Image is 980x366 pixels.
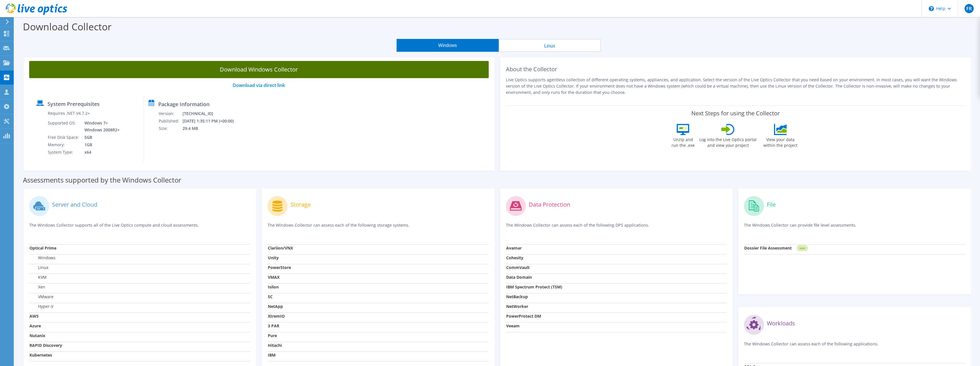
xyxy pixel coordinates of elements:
[268,304,283,309] strong: NetApp
[80,134,121,141] td: 5GB
[29,274,47,280] label: KVM
[48,110,90,116] label: Requires .NET V4.7.2+
[506,255,523,260] strong: Cohesity
[929,6,934,11] svg: \n
[47,141,80,149] td: Memory:
[506,77,965,96] p: Live Optics supports agentless collection of different operating systems, appliances, and applica...
[767,202,776,207] label: File
[767,321,795,326] label: Workloads
[268,245,293,251] strong: Clariion/VNX
[52,202,97,207] label: Server and Cloud
[268,313,285,319] strong: XtremIO
[268,274,280,280] strong: VMAX
[47,149,80,156] td: System Type:
[29,333,45,338] strong: Nutanix
[268,255,279,260] strong: Unity
[80,149,121,156] td: x64
[290,202,311,207] label: Storage
[29,284,45,290] label: Xen
[29,61,489,78] a: Download Windows Collector
[506,245,522,251] strong: Avamar
[159,117,182,125] td: Published:
[23,177,181,183] label: Assessments supported by the Windows Collector
[499,39,601,52] button: Linux
[47,101,100,107] label: System Prerequisites
[159,110,182,117] td: Version:
[29,222,250,234] p: The Windows Collector supports all of the Live Optics compute and cloud assessments.
[760,135,801,148] label: View your data within the project
[182,125,241,132] td: 29.4 MB
[799,247,805,250] tspan: NEW!
[506,66,965,73] h2: About the Collector
[965,4,974,13] span: FR
[29,313,39,319] strong: AWS
[506,284,562,290] strong: IBM Spectrum Protect (TSM)
[506,294,528,299] strong: NetBackup
[268,323,279,329] strong: 3 PAR
[699,135,757,148] label: Log into the Live Optics portal and view your project
[23,20,112,33] label: Download Collector
[29,265,48,270] label: Linux
[47,134,80,141] td: Free Disk Space:
[397,39,499,52] button: Windows
[506,222,727,234] p: The Windows Collector can assess each of the following DPS applications.
[29,343,62,348] strong: RAPID Discovery
[506,274,532,280] strong: Data Domain
[29,255,56,261] label: Windows
[233,82,285,88] a: Download via direct link
[182,117,241,125] td: [DATE] 1:35:11 PM (+00:00)
[744,245,792,251] strong: Dossier File Assessment
[158,101,209,107] label: Package Information
[268,333,277,338] strong: Pure
[744,341,965,353] p: The Windows Collector can assess each of the following applications.
[29,352,52,358] strong: Kubernetes
[268,352,276,358] strong: IBM
[268,343,282,348] strong: Hitachi
[506,304,528,309] strong: NetWorker
[268,265,291,270] strong: PowerStore
[47,119,80,134] td: Supported OS:
[744,222,965,234] p: The Windows Collector can provide file level assessments.
[159,125,182,132] td: Size:
[29,323,41,329] strong: Azure
[268,284,279,290] strong: Isilon
[29,294,54,300] label: VMware
[80,119,121,134] td: Windows 7+ Windows 2008R2+
[268,294,273,299] strong: SC
[268,222,489,234] p: The Windows Collector can assess each of the following storage systems.
[506,323,520,329] strong: Veeam
[691,110,780,117] label: Next Steps for using the Collector
[182,110,241,117] td: [TECHNICAL_ID]
[506,313,541,319] strong: PowerProtect DM
[529,202,570,207] label: Data Protection
[29,245,56,251] strong: Optical Prime
[670,135,696,148] label: Unzip and run the .exe
[506,265,530,270] strong: CommVault
[80,141,121,149] td: 1GB
[29,304,53,309] label: Hyper-V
